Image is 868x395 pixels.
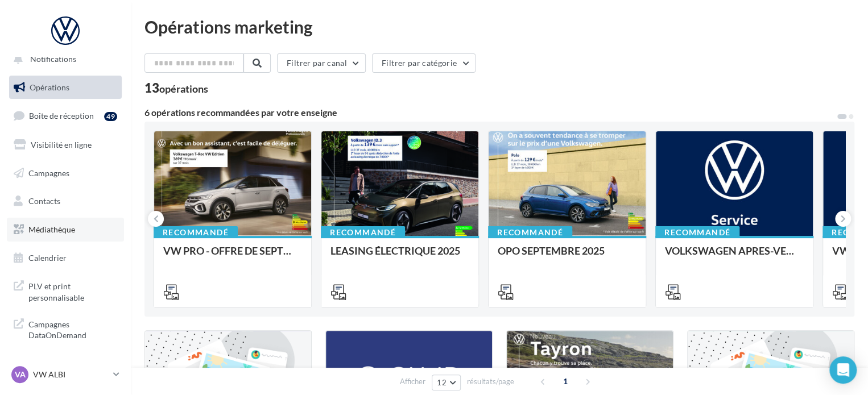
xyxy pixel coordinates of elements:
a: Boîte de réception49 [7,103,124,128]
div: Recommandé [488,226,572,239]
a: Campagnes [7,161,124,185]
a: PLV et print personnalisable [7,274,124,307]
div: opérations [159,84,208,94]
div: VW PRO - OFFRE DE SEPTEMBRE 25 [163,245,302,268]
span: Campagnes [28,168,69,177]
a: Contacts [7,189,124,213]
span: Boîte de réception [29,111,94,120]
button: Filtrer par canal [277,53,366,73]
a: VA VW ALBI [9,364,122,385]
a: Campagnes DataOnDemand [7,312,124,346]
button: Notifications [7,47,119,71]
span: Notifications [30,54,76,64]
span: Campagnes DataOnDemand [28,317,117,341]
span: résultats/page [467,376,514,387]
div: OPO SEPTEMBRE 2025 [498,245,636,268]
button: 12 [432,375,461,390]
span: VA [15,369,26,380]
span: Afficher [400,376,425,387]
div: Opérations marketing [144,18,854,35]
div: Recommandé [655,226,739,239]
span: Contacts [28,196,60,206]
a: Calendrier [7,246,124,270]
div: Open Intercom Messenger [829,356,857,384]
div: 6 opérations recommandées par votre enseigne [144,108,836,117]
span: Médiathèque [28,224,75,234]
div: LEASING ÉLECTRIQUE 2025 [330,245,469,268]
button: Filtrer par catégorie [372,53,476,73]
p: VW ALBI [33,369,109,380]
span: 1 [556,372,574,390]
div: 13 [144,82,208,94]
div: 49 [104,112,117,121]
a: Opérations [7,76,124,99]
a: Médiathèque [7,218,124,242]
span: Visibilité en ligne [31,140,92,149]
a: Visibilité en ligne [7,133,124,157]
span: PLV et print personnalisable [28,278,117,303]
span: Opérations [30,82,69,92]
div: Recommandé [321,226,405,239]
span: 12 [437,378,447,387]
div: Recommandé [154,226,238,239]
span: Calendrier [28,253,67,263]
div: VOLKSWAGEN APRES-VENTE [665,245,804,268]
